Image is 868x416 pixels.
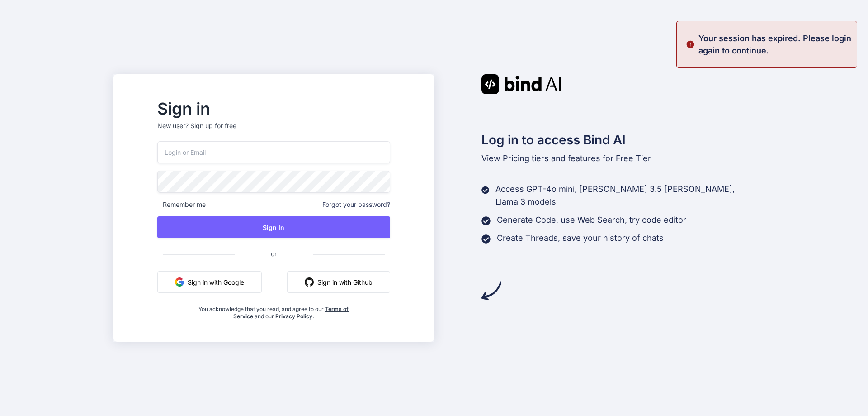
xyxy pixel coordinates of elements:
img: alert [686,32,695,57]
img: arrow [481,281,501,301]
img: github [305,277,314,287]
h2: Log in to access Bind AI [481,130,755,149]
div: Sign up for free [190,121,236,130]
p: New user? [157,121,390,141]
span: View Pricing [481,153,529,163]
span: Remember me [157,200,206,209]
span: or [235,243,313,265]
img: Bind AI logo [481,74,561,94]
p: Create Threads, save your history of chats [497,232,664,244]
p: Access GPT-4o mini, [PERSON_NAME] 3.5 [PERSON_NAME], Llama 3 models [495,183,755,208]
h2: Sign in [157,101,390,116]
p: tiers and features for Free Tier [481,152,755,165]
button: Sign in with Github [287,271,390,293]
div: You acknowledge that you read, and agree to our and our [196,300,352,320]
a: Privacy Policy. [275,313,314,320]
input: Login or Email [157,141,390,163]
img: google [175,277,184,287]
p: Your session has expired. Please login again to continue. [698,32,851,57]
p: Generate Code, use Web Search, try code editor [497,214,686,226]
a: Terms of Service [233,306,349,320]
button: Sign In [157,216,390,238]
span: Forgot your password? [322,200,390,209]
button: Sign in with Google [157,271,262,293]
